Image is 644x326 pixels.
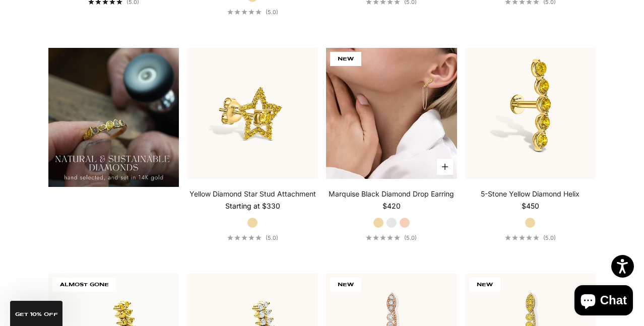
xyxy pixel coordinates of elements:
[326,48,457,179] img: #YellowGold #WhiteGold #RoseGold
[189,189,316,199] a: Yellow Diamond Star Stud Attachment
[10,301,62,326] div: GET 10% Off
[227,9,262,15] div: 5.0 out of 5.0 stars
[505,234,556,241] a: 5.0 out of 5.0 stars(5.0)
[404,234,417,241] span: (5.0)
[543,234,556,241] span: (5.0)
[329,189,454,199] a: Marquise Black Diamond Drop Earring
[227,9,278,16] a: 5.0 out of 5.0 stars(5.0)
[481,189,579,199] a: 5-Stone Yellow Diamond Helix
[48,48,179,187] img: 2_05b7e518-09e1-48b4-8828-ad2f9eb41d13.png
[469,278,500,292] span: NEW
[330,278,361,292] span: NEW
[505,235,539,240] div: 5.0 out of 5.0 stars
[187,48,318,179] img: #YellowGold
[465,48,596,179] img: #YellowGold
[522,201,539,211] sale-price: $450
[330,52,361,66] span: NEW
[571,285,636,318] inbox-online-store-chat: Shopify online store chat
[366,234,417,241] a: 5.0 out of 5.0 stars(5.0)
[52,278,116,292] span: Almost Gone
[382,201,401,211] sale-price: $420
[266,9,278,16] span: (5.0)
[225,201,280,211] sale-price: Starting at $330
[15,312,58,317] span: GET 10% Off
[366,235,400,240] div: 5.0 out of 5.0 stars
[227,234,278,241] a: 5.0 out of 5.0 stars(5.0)
[227,235,262,240] div: 5.0 out of 5.0 stars
[266,234,278,241] span: (5.0)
